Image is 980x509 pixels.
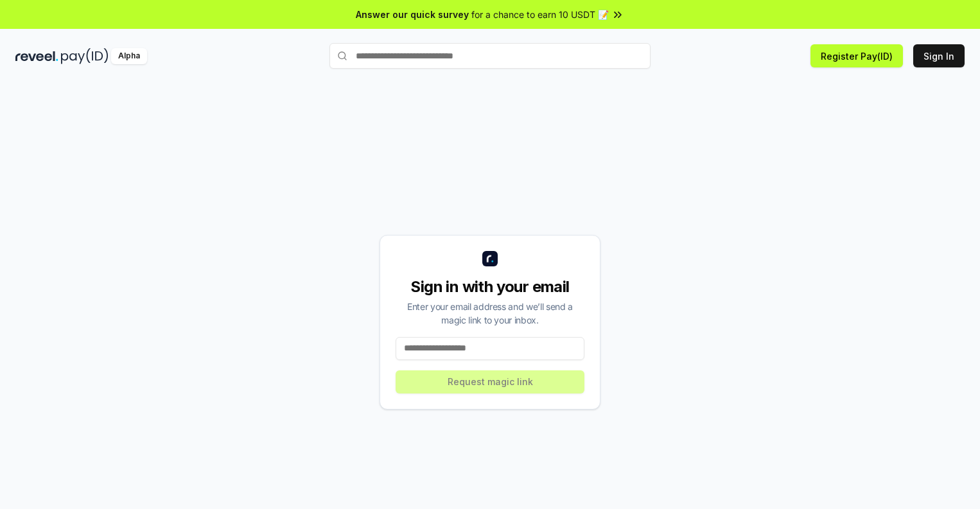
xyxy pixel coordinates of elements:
span: for a chance to earn 10 USDT 📝 [471,8,609,21]
img: pay_id [61,48,109,64]
div: Sign in with your email [396,277,584,297]
span: Answer our quick survey [356,8,469,21]
button: Register Pay(ID) [810,44,903,67]
button: Sign In [913,44,965,67]
img: reveel_dark [15,48,58,64]
div: Alpha [111,48,147,64]
div: Enter your email address and we’ll send a magic link to your inbox. [396,300,584,327]
img: logo_small [482,251,498,266]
